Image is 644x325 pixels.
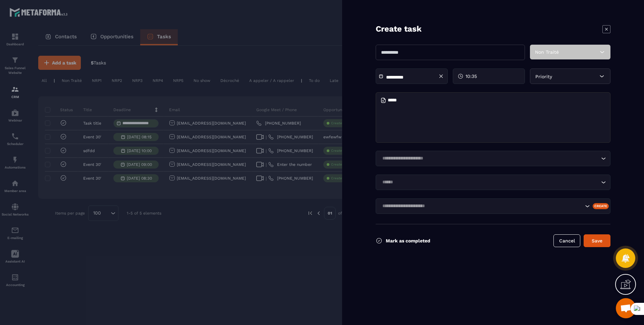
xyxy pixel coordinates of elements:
[380,179,599,186] input: Search for option
[380,202,583,210] input: Search for option
[584,234,610,247] button: Save
[376,175,610,190] div: Search for option
[616,298,636,318] div: Mở cuộc trò chuyện
[386,238,430,243] p: Mark as completed
[466,73,477,80] span: 10:35
[593,203,609,209] div: Create
[553,234,580,247] button: Cancel
[535,74,552,79] span: Priority
[376,24,422,35] p: Create task
[535,49,559,55] span: Non Traité
[376,198,610,214] div: Search for option
[376,151,610,166] div: Search for option
[380,155,599,162] input: Search for option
